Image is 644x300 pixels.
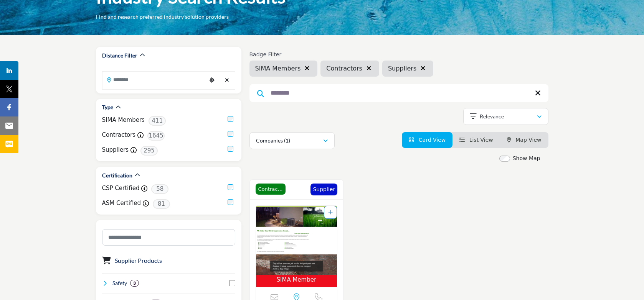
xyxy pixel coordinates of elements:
[256,206,337,275] img: Kern Landscaping Inc
[249,132,335,149] button: Companies (1)
[402,132,452,148] li: Card View
[153,199,170,209] span: 81
[328,209,333,215] a: Add To List
[102,103,113,111] h2: Type
[96,13,229,21] p: Find and research preferred industry solution providers
[130,280,139,287] div: 3 Results For Safety
[115,256,162,265] button: Supplier Products
[256,184,286,195] span: Contractor
[452,132,500,148] li: List View
[507,137,542,143] a: Map View
[419,137,446,143] span: Card View
[229,280,235,286] input: Select Safety checkbox
[112,279,127,287] h4: Safety: Safety refers to the measures, practices, and protocols implemented to protect individual...
[463,108,548,125] button: Relevance
[480,113,504,120] p: Relevance
[409,137,446,143] a: View Card
[469,137,493,143] span: List View
[206,72,218,89] div: Choose your current location
[221,72,233,89] div: Clear search location
[133,280,136,286] b: 3
[313,185,335,193] p: Supplier
[228,184,233,190] input: CSP Certified checkbox
[151,184,168,194] span: 58
[102,116,145,125] label: SIMA Members
[513,154,540,162] label: Show Map
[326,64,362,73] span: Contractors
[256,137,290,144] p: Companies (1)
[149,116,166,126] span: 411
[102,131,136,139] label: Contractors
[228,116,233,122] input: Selected SIMA Members checkbox
[277,275,317,284] span: SIMA Member
[228,131,233,137] input: Contractors checkbox
[102,184,140,193] label: CSP Certified
[228,199,233,205] input: ASM Certified checkbox
[140,146,158,156] span: 295
[249,51,434,58] h6: Badge Filter
[388,64,416,73] span: Suppliers
[102,72,206,87] input: Search Location
[249,84,548,102] input: Search Keyword
[515,137,541,143] span: Map View
[102,172,132,179] h2: Certification
[102,229,235,246] input: Search Category
[102,146,129,154] label: Suppliers
[500,132,548,148] li: Map View
[102,52,137,59] h2: Distance Filter
[256,206,337,287] a: Open Listing in new tab
[228,146,233,152] input: Suppliers checkbox
[255,64,301,73] span: SIMA Members
[459,137,493,143] a: View List
[147,131,165,141] span: 1645
[102,199,141,208] label: ASM Certified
